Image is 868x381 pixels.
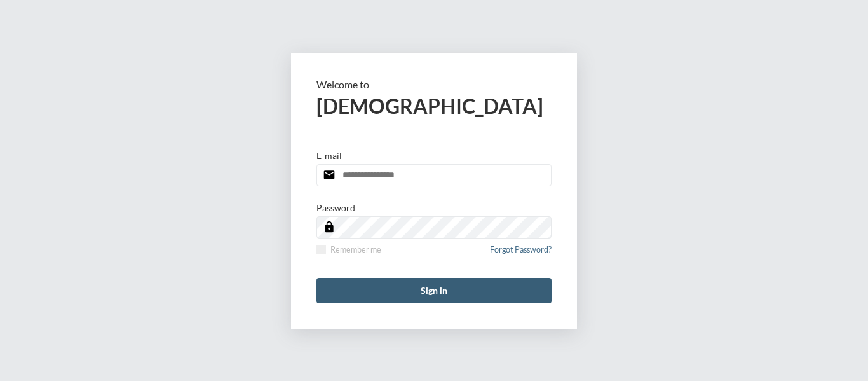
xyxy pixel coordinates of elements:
[316,202,355,213] p: Password
[316,245,381,254] label: Remember me
[316,278,552,303] button: Sign in
[316,78,552,90] p: Welcome to
[316,94,552,118] h2: [DEMOGRAPHIC_DATA]
[490,245,552,262] a: Forgot Password?
[316,150,342,161] p: E-mail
